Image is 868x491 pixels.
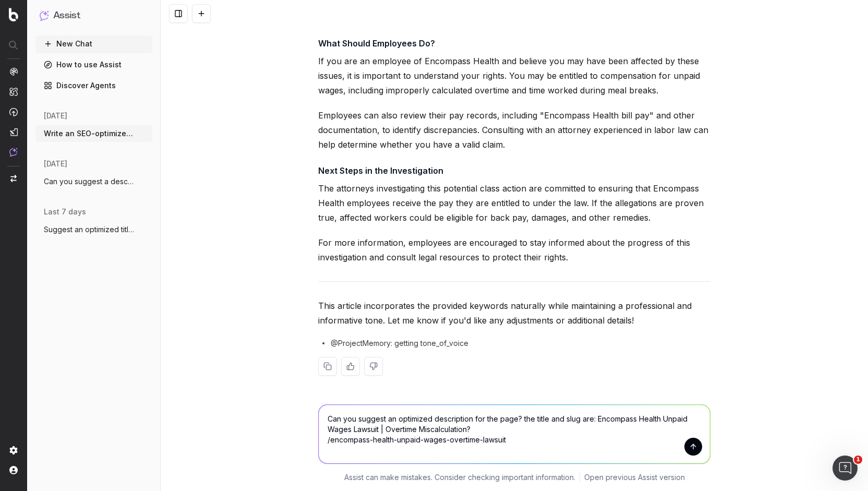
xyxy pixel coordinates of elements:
[9,148,18,157] img: Assist
[44,224,136,235] span: Suggest an optimized title and descripti
[318,164,710,177] h4: Next Steps in the Investigation
[35,56,152,73] a: How to use Assist
[35,173,152,190] button: Can you suggest a description under 150
[318,37,710,50] h4: What Should Employees Do?
[344,472,575,483] p: Assist can make mistakes. Consider checking important information.
[318,235,710,265] p: For more information, employees are encouraged to stay informed about the progress of this invest...
[35,77,152,94] a: Discover Agents
[9,446,18,454] img: Setting
[35,221,152,238] button: Suggest an optimized title and descripti
[584,472,685,483] a: Open previous Assist version
[44,159,67,169] span: [DATE]
[318,298,710,328] p: This article incorporates the provided keywords naturally while maintaining a professional and in...
[35,125,152,142] button: Write an SEO-optimized article about att
[44,176,136,187] span: Can you suggest a description under 150
[10,175,17,182] img: Switch project
[44,111,67,121] span: [DATE]
[318,54,710,98] p: If you are an employee of Encompass Health and believe you may have been affected by these issues...
[9,8,18,21] img: Botify logo
[319,405,710,463] textarea: Can you suggest an optimized description for the page? the title and slug are: Encompass Health U...
[40,8,148,23] button: Assist
[53,8,80,23] h1: Assist
[44,128,136,139] span: Write an SEO-optimized article about att
[9,67,18,76] img: Analytics
[833,456,858,481] iframe: Intercom live chat
[40,10,49,20] img: Assist
[9,87,18,96] img: Intelligence
[9,107,18,116] img: Activation
[9,466,18,474] img: My account
[318,181,710,225] p: The attorneys investigating this potential class action are committed to ensuring that Encompass ...
[331,338,468,349] span: @ProjectMemory: getting tone_of_voice
[318,108,710,152] p: Employees can also review their pay records, including "Encompass Health bill pay" and other docu...
[35,35,152,52] button: New Chat
[44,207,86,217] span: last 7 days
[854,456,862,464] span: 1
[9,128,18,136] img: Studio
